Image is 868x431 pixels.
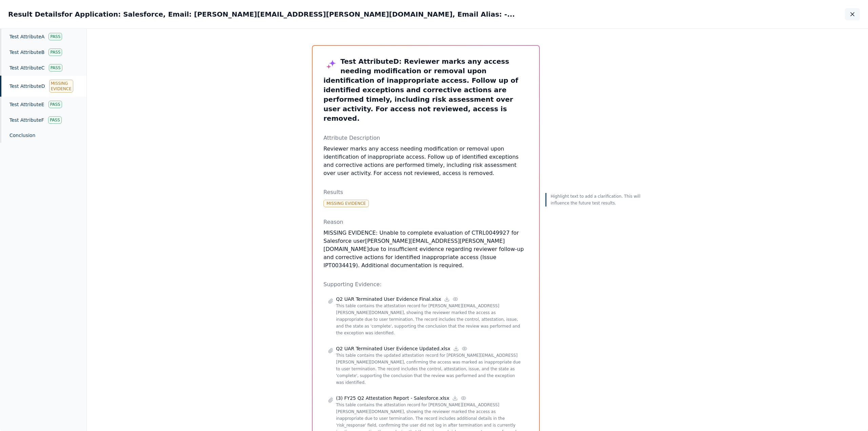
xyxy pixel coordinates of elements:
p: MISSING EVIDENCE: Unable to complete evaluation of CTRL0049927 for Salesforce user due to insuffi... [323,229,528,270]
div: Pass [48,33,62,40]
a: Download file [453,346,459,352]
div: Pass [49,64,62,72]
p: This table contains the updated attestation record for [PERSON_NAME][EMAIL_ADDRESS][PERSON_NAME][... [336,352,524,386]
p: This table contains the attestation record for [PERSON_NAME][EMAIL_ADDRESS][PERSON_NAME][DOMAIN_N... [336,302,524,336]
div: Pass [48,48,62,56]
p: Highlight text to add a clarification. This will influence the future test results. [551,193,643,207]
p: Supporting Evidence: [323,280,528,289]
a: Download file [444,296,450,302]
div: Pass [48,101,62,108]
a: [PERSON_NAME][EMAIL_ADDRESS][PERSON_NAME][DOMAIN_NAME] [323,238,505,252]
p: Reason [323,218,528,226]
p: Q2 UAR Terminated User Evidence Updated.xlsx [336,345,450,352]
div: Missing Evidence [323,200,369,207]
p: Attribute Description [323,134,528,142]
h3: Test Attribute D : Reviewer marks any access needing modification or removal upon identification ... [323,57,528,123]
p: Q2 UAR Terminated User Evidence Final.xlsx [336,296,441,302]
div: Missing Evidence [49,80,73,93]
p: Results [323,188,528,196]
div: Pass [48,116,62,124]
p: (3) FY25 Q2 Attestation Report - Salesforce.xlsx [336,395,449,401]
h2: Result Details for Application: Salesforce, Email: [PERSON_NAME][EMAIL_ADDRESS][PERSON_NAME][DOMA... [8,9,515,19]
p: Reviewer marks any access needing modification or removal upon identification of inappropriate ac... [323,145,528,177]
a: Download file [452,395,458,401]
